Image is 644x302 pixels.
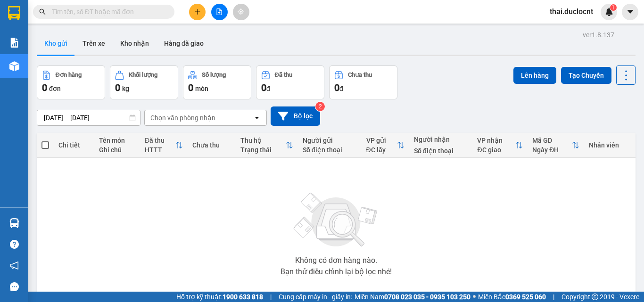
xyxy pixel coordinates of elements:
[303,137,357,144] div: Người gửi
[122,85,129,92] span: kg
[145,137,175,144] div: Đã thu
[303,146,357,154] div: Số điện thoại
[478,292,546,302] span: Miền Bắc
[39,8,46,15] span: search
[129,72,157,78] div: Khối lượng
[275,72,292,78] div: Đã thu
[37,110,140,125] input: Select a date range.
[223,293,263,301] strong: 1900 633 818
[414,147,468,155] div: Số điện thoại
[157,32,211,55] button: Hàng đã giao
[553,292,554,302] span: |
[192,141,231,149] div: Chưa thu
[238,8,244,15] span: aim
[532,146,572,154] div: Ngày ĐH
[473,295,476,299] span: ⚪️
[384,293,471,301] strong: 0708 023 035 - 0935 103 250
[295,257,377,264] div: Không có đơn hàng nào.
[315,102,325,111] sup: 2
[240,146,286,154] div: Trạng thái
[414,136,468,143] div: Người nhận
[561,67,611,84] button: Tạo Chuyến
[37,32,75,55] button: Kho gửi
[261,82,266,93] span: 0
[532,137,572,144] div: Mã GD
[610,4,617,11] sup: 1
[329,65,397,99] button: Chưa thu0đ
[10,240,19,249] span: question-circle
[366,137,397,144] div: VP gửi
[37,65,105,99] button: Đơn hàng0đơn
[626,8,635,16] span: caret-down
[52,7,163,17] input: Tìm tên, số ĐT hoặc mã đơn
[256,65,324,99] button: Đã thu0đ
[355,292,471,302] span: Miền Nam
[9,38,19,48] img: solution-icon
[49,85,61,92] span: đơn
[472,133,528,158] th: Toggle SortBy
[253,114,261,122] svg: open
[58,141,90,149] div: Chi tiết
[334,82,339,93] span: 0
[348,72,372,78] div: Chưa thu
[183,65,251,99] button: Số lượng0món
[176,292,263,302] span: Hỗ trợ kỹ thuật:
[271,106,320,126] button: Bộ lọc
[99,137,135,144] div: Tên món
[150,113,215,122] div: Chọn văn phòng nhận
[477,137,515,144] div: VP nhận
[583,30,614,40] div: ver 1.8.137
[145,146,175,154] div: HTTT
[188,82,193,93] span: 0
[56,72,82,78] div: Đơn hàng
[592,294,598,300] span: copyright
[113,32,157,55] button: Kho nhận
[279,292,352,302] span: Cung cấp máy in - giấy in:
[362,133,409,158] th: Toggle SortBy
[605,8,613,16] img: icon-new-feature
[339,85,343,92] span: đ
[233,4,249,20] button: aim
[75,32,113,55] button: Trên xe
[10,282,19,291] span: message
[140,133,188,158] th: Toggle SortBy
[8,6,20,20] img: logo-vxr
[366,146,397,154] div: ĐC lấy
[281,268,392,276] div: Bạn thử điều chỉnh lại bộ lọc nhé!
[236,133,298,158] th: Toggle SortBy
[528,133,584,158] th: Toggle SortBy
[270,292,272,302] span: |
[99,146,135,154] div: Ghi chú
[289,187,383,253] img: svg+xml;base64,PHN2ZyBjbGFzcz0ibGlzdC1wbHVnX19zdmciIHhtbG5zPSJodHRwOi8vd3d3LnczLm9yZy8yMDAwL3N2Zy...
[611,4,615,11] span: 1
[195,85,208,92] span: món
[9,218,19,228] img: warehouse-icon
[505,293,546,301] strong: 0369 525 060
[216,8,223,15] span: file-add
[622,4,638,20] button: caret-down
[189,4,206,20] button: plus
[542,6,601,17] span: thai.duclocnt
[513,67,556,84] button: Lên hàng
[240,137,286,144] div: Thu hộ
[477,146,515,154] div: ĐC giao
[589,141,631,149] div: Nhân viên
[211,4,228,20] button: file-add
[9,61,19,71] img: warehouse-icon
[110,65,178,99] button: Khối lượng0kg
[202,72,226,78] div: Số lượng
[266,85,270,92] span: đ
[42,82,47,93] span: 0
[194,8,201,15] span: plus
[10,261,19,270] span: notification
[115,82,120,93] span: 0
